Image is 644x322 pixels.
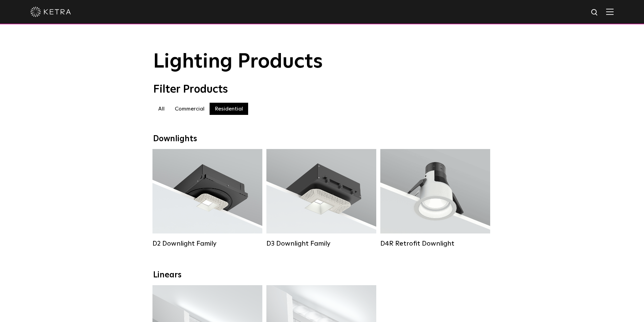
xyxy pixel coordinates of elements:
div: Filter Products [153,83,491,96]
a: D3 Downlight Family Lumen Output:700 / 900 / 1100Colors:White / Black / Silver / Bronze / Paintab... [266,149,376,248]
div: D2 Downlight Family [152,240,262,248]
span: Lighting Products [153,52,323,72]
img: search icon [591,8,599,17]
div: D4R Retrofit Downlight [380,240,490,248]
a: D4R Retrofit Downlight Lumen Output:800Colors:White / BlackBeam Angles:15° / 25° / 40° / 60°Watta... [380,149,490,248]
label: All [153,103,170,115]
div: Downlights [153,134,491,144]
label: Commercial [170,103,210,115]
div: Linears [153,270,491,280]
a: D2 Downlight Family Lumen Output:1200Colors:White / Black / Gloss Black / Silver / Bronze / Silve... [152,149,262,248]
div: D3 Downlight Family [266,240,376,248]
label: Residential [210,103,248,115]
img: Hamburger%20Nav.svg [606,8,614,15]
img: ketra-logo-2019-white [30,7,71,17]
